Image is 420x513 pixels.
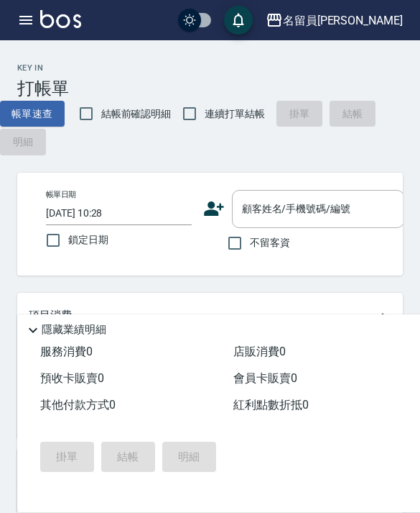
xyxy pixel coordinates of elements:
[260,6,409,35] button: 名留員[PERSON_NAME]
[40,345,93,358] span: 服務消費 0
[17,78,69,99] h3: 打帳單
[233,345,286,358] span: 店販消費 0
[42,322,106,337] p: 隱藏業績明細
[46,189,76,199] label: 帳單日期
[40,398,116,412] span: 其他付款方式 0
[17,293,403,339] div: 項目消費
[46,201,192,225] input: Choose date, selected date is 2025-09-10
[283,12,403,29] div: 名留員[PERSON_NAME]
[224,6,253,35] button: save
[233,398,309,412] span: 紅利點數折抵 0
[17,63,69,73] h2: Key In
[101,106,172,122] span: 結帳前確認明細
[250,235,290,250] span: 不留客資
[40,371,104,385] span: 預收卡販賣 0
[68,232,108,248] span: 鎖定日期
[29,308,72,323] p: 項目消費
[40,10,81,28] img: Logo
[205,106,265,122] span: 連續打單結帳
[233,371,297,385] span: 會員卡販賣 0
